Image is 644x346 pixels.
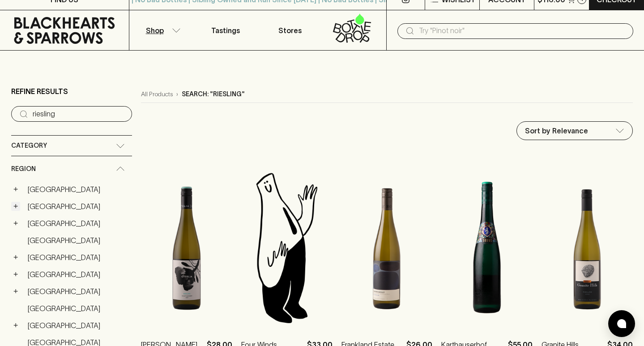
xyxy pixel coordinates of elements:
[419,24,626,38] input: Try "Pinot noir"
[24,182,132,197] a: [GEOGRAPHIC_DATA]
[11,202,20,211] button: +
[24,301,132,316] a: [GEOGRAPHIC_DATA]
[193,10,258,50] a: Tastings
[141,169,232,326] img: Ottelia Riesling 2024
[24,233,132,248] a: [GEOGRAPHIC_DATA]
[11,136,132,156] div: Category
[24,267,132,282] a: [GEOGRAPHIC_DATA]
[11,270,20,279] button: +
[24,216,132,231] a: [GEOGRAPHIC_DATA]
[278,25,302,36] p: Stores
[617,319,626,328] img: bubble-icon
[542,169,633,326] img: Granite Hills Riesling 2022
[258,10,322,50] a: Stores
[141,90,173,99] a: All Products
[525,125,588,136] p: Sort by Relevance
[11,163,36,175] span: Region
[11,219,20,228] button: +
[11,185,20,194] button: +
[241,169,333,326] img: Blackhearts & Sparrows Man
[24,250,132,265] a: [GEOGRAPHIC_DATA]
[11,86,68,97] p: Refine Results
[129,10,194,50] button: Shop
[517,122,632,140] div: Sort by Relevance
[24,199,132,214] a: [GEOGRAPHIC_DATA]
[24,318,132,333] a: [GEOGRAPHIC_DATA]
[211,25,240,36] p: Tastings
[24,284,132,299] a: [GEOGRAPHIC_DATA]
[11,156,132,182] div: Region
[176,90,178,99] p: ›
[11,253,20,262] button: +
[33,107,125,121] input: Try “Pinot noir”
[146,25,164,36] p: Shop
[182,90,245,99] p: Search: "riesling"
[11,321,20,330] button: +
[11,140,47,151] span: Category
[341,169,433,326] img: Frankland Estate Rocky Gully Riesling 2024
[441,169,533,326] img: Karthauserhof Bruno Riesling Kabinett Feinherb 2020
[11,287,20,296] button: +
